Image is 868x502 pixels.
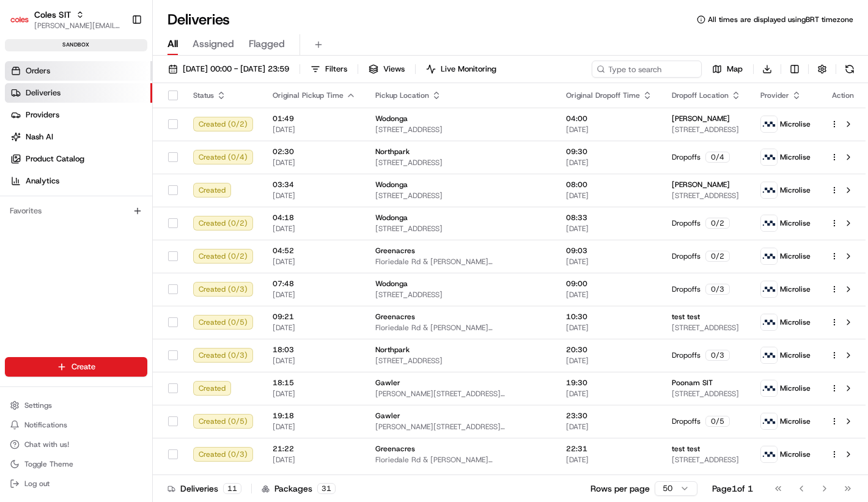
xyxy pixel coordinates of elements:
button: Chat with us! [5,436,147,453]
button: [DATE] 00:00 - [DATE] 23:59 [163,61,295,78]
span: Nash AI [26,131,53,142]
span: Microlise [780,449,811,459]
span: Gawler [375,378,400,388]
span: Dropoffs [672,218,701,228]
span: Microlise [780,251,811,261]
span: Floriedale Rd & [PERSON_NAME][STREET_ADDRESS] [375,323,546,333]
a: Analytics [5,171,152,191]
span: Flagged [249,37,285,51]
div: 11 [223,483,241,494]
span: [DATE] [273,257,356,267]
span: Original Dropoff Time [566,90,640,100]
span: [DATE] [273,158,356,168]
img: microlise_logo.jpeg [761,116,777,132]
span: [DATE] [273,290,356,300]
button: Log out [5,475,147,492]
span: Toggle Theme [24,459,73,469]
span: [STREET_ADDRESS] [672,191,741,201]
span: 22:31 [566,444,652,454]
span: [PERSON_NAME][STREET_ADDRESS][PERSON_NAME] [375,389,546,399]
button: Views [363,61,410,78]
span: Analytics [26,175,59,186]
span: Wodonga [375,279,408,289]
span: Dropoffs [672,350,701,360]
div: 0 / 3 [705,350,730,361]
span: [DATE] [566,422,652,432]
span: Northpark [375,345,410,355]
span: Orders [26,65,50,76]
div: Page 1 of 1 [712,482,753,495]
span: Gawler [375,411,400,421]
span: Log out [24,479,50,489]
div: Favorites [5,201,147,221]
div: 31 [317,483,336,494]
span: Map [727,64,743,75]
span: 19:18 [273,411,356,421]
span: Wodonga [375,213,408,223]
input: Type to search [592,61,702,78]
span: Chat with us! [24,440,69,449]
span: Wodonga [375,180,408,190]
span: 09:03 [566,246,652,256]
button: Refresh [841,61,858,78]
span: [DATE] [273,224,356,234]
span: [STREET_ADDRESS] [375,158,546,168]
span: Microlise [780,416,811,426]
span: 23:30 [566,411,652,421]
span: [DATE] [566,125,652,135]
span: [DATE] [566,290,652,300]
span: Provider [760,90,789,100]
span: Dropoff Location [672,90,729,100]
span: 04:00 [566,114,652,124]
button: Create [5,357,147,377]
img: microlise_logo.jpeg [761,347,777,363]
span: Microlise [780,350,811,360]
span: Create [72,361,95,372]
div: 0 / 3 [705,284,730,295]
span: Wodonga [375,114,408,124]
div: Action [830,90,856,100]
span: Live Monitoring [441,64,496,75]
span: Status [193,90,214,100]
img: microlise_logo.jpeg [761,413,777,429]
button: Map [707,61,748,78]
span: [STREET_ADDRESS] [375,356,546,366]
span: Settings [24,400,52,410]
div: Packages [262,482,336,495]
button: [PERSON_NAME][EMAIL_ADDRESS][DOMAIN_NAME] [34,21,122,31]
span: 08:33 [566,213,652,223]
span: Poonam SIT [672,378,713,388]
span: Assigned [193,37,234,51]
span: Microlise [780,317,811,327]
span: Pickup Location [375,90,429,100]
span: Dropoffs [672,284,701,294]
span: Greenacres [375,312,415,322]
span: [DATE] [273,455,356,465]
button: Coles SITColes SIT[PERSON_NAME][EMAIL_ADDRESS][DOMAIN_NAME] [5,5,127,34]
span: [DATE] [273,323,356,333]
span: All times are displayed using BRT timezone [708,15,853,24]
span: [DATE] 00:00 - [DATE] 23:59 [183,64,289,75]
a: Orders [5,61,152,81]
span: Microlise [780,119,811,129]
button: Notifications [5,416,147,434]
span: All [167,37,178,51]
span: 20:30 [566,345,652,355]
span: 10:30 [566,312,652,322]
span: Microlise [780,383,811,393]
div: Deliveries [167,482,241,495]
span: [STREET_ADDRESS] [375,224,546,234]
span: [DATE] [566,257,652,267]
span: 02:30 [273,147,356,157]
span: [STREET_ADDRESS] [375,290,546,300]
p: Rows per page [590,482,650,495]
span: 09:21 [273,312,356,322]
img: microlise_logo.jpeg [761,446,777,462]
button: Live Monitoring [421,61,502,78]
span: 21:22 [273,444,356,454]
span: 01:49 [273,114,356,124]
span: Microlise [780,218,811,228]
span: 03:34 [273,180,356,190]
span: Microlise [780,185,811,195]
